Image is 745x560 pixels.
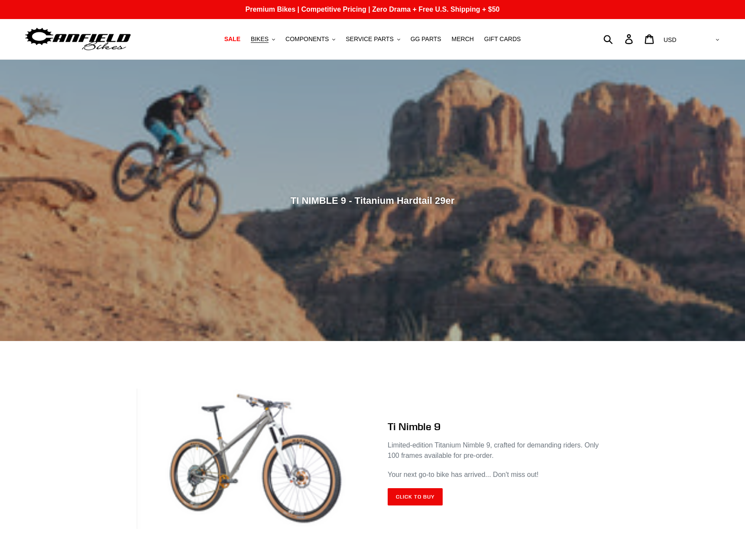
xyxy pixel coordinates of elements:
[220,33,245,45] a: SALE
[285,35,329,43] span: COMPONENTS
[608,29,630,48] input: Search
[341,33,404,45] button: SERVICE PARTS
[406,33,446,45] a: GG PARTS
[246,33,279,45] button: BIKES
[480,33,525,45] a: GIFT CARDS
[346,35,393,43] span: SERVICE PARTS
[484,35,521,43] span: GIFT CARDS
[388,420,609,433] h2: Ti Nimble 9
[447,33,478,45] a: MERCH
[291,195,455,206] span: TI NIMBLE 9 - Titanium Hardtail 29er
[24,26,132,53] img: Canfield Bikes
[388,488,443,505] a: Click to Buy: TI NIMBLE 9
[388,470,609,480] p: Your next go-to bike has arrived... Don't miss out!
[224,35,240,43] span: SALE
[388,440,609,461] p: Limited-edition Titanium Nimble 9, crafted for demanding riders. Only 100 frames available for pr...
[281,33,340,45] button: COMPONENTS
[411,35,441,43] span: GG PARTS
[452,35,474,43] span: MERCH
[251,35,269,43] span: BIKES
